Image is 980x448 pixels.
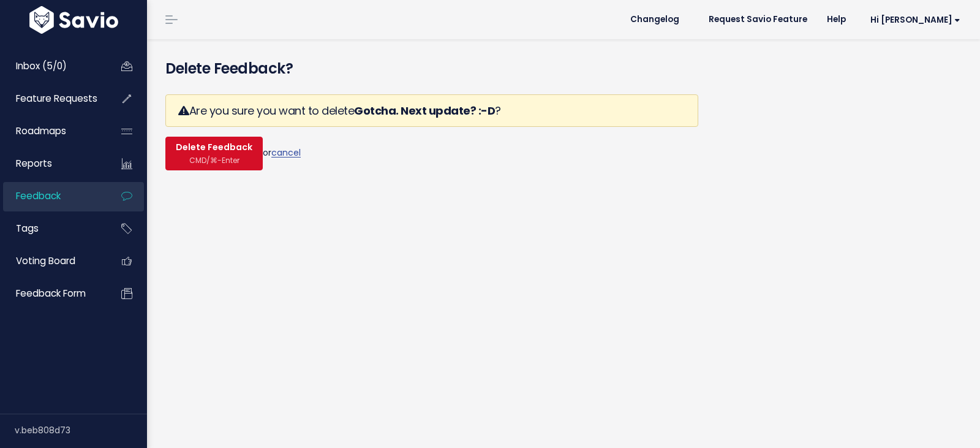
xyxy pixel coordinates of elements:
a: Feature Requests [3,85,102,113]
h4: Delete Feedback? [165,58,962,80]
span: Inbox (5/0) [16,59,67,72]
span: Feedback [16,189,61,202]
form: or [165,94,698,170]
a: Roadmaps [3,117,102,145]
a: Help [817,10,856,29]
span: Hi [PERSON_NAME] [870,15,960,25]
a: Request Savio Feature [699,10,817,29]
span: Reports [16,157,52,170]
img: logo-white.9d6f32f41409.svg [26,6,121,34]
span: Feature Requests [16,92,97,105]
a: Feedback [3,182,102,210]
a: Inbox (5/0) [3,52,102,80]
button: Delete Feedback CMD/⌘-Enter [165,137,263,170]
a: Reports [3,150,102,178]
span: Roadmaps [16,124,66,137]
span: Feedback form [16,287,86,300]
a: Voting Board [3,247,102,275]
a: Feedback form [3,279,102,308]
a: Tags [3,215,102,243]
a: Hi [PERSON_NAME] [856,10,970,29]
span: Delete Feedback [176,142,252,153]
span: Changelog [630,15,679,24]
span: CMD/⌘-Enter [189,156,239,165]
span: Tags [16,222,39,235]
h3: Are you sure you want to delete ? [178,102,685,119]
a: cancel [271,146,301,159]
span: Voting Board [16,254,75,267]
div: v.beb808d73 [15,414,147,446]
strong: Gotcha. Next update? :-D [354,103,495,118]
